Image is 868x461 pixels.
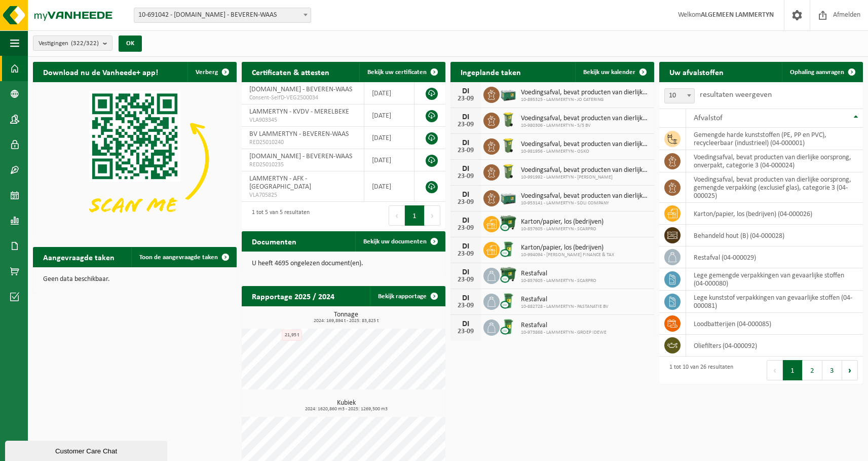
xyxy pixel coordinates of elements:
span: 10-882728 - LAMMERTYN - PASTANATIE BV [521,304,609,310]
td: [DATE] [364,149,414,171]
h2: Download nu de Vanheede+ app! [33,62,168,82]
span: Bekijk uw certificaten [367,69,427,76]
span: Vestigingen [39,36,99,51]
span: 10-857605 - LAMMERTYN - SCARPRO [521,226,603,232]
div: DI [456,113,476,121]
span: Voedingsafval, bevat producten van dierlijke oorsprong, gemengde verpakking (exc... [521,192,649,200]
span: 10-991992 - LAMMERTYN - [PERSON_NAME] [521,174,649,181]
span: RED25010240 [249,138,356,147]
span: Voedingsafval, bevat producten van dierlijke oorsprong, onverpakt, categorie 3 [521,140,649,149]
strong: ALGEMEEN LAMMERTYN [701,11,774,19]
td: [DATE] [364,82,414,104]
img: WB-0240-CU [500,240,517,258]
img: PB-LB-0680-HPE-GN-01 [500,85,517,102]
button: Next [842,360,858,380]
span: 10-691042 - LAMMERTYN.NET - BEVEREN-WAAS [134,8,311,23]
button: 2 [803,360,822,380]
span: Bekijk uw kalender [583,69,635,76]
span: LAMMERTYN - AFK - [GEOGRAPHIC_DATA] [249,175,311,191]
p: Geen data beschikbaar. [43,276,227,283]
span: [DOMAIN_NAME] - BEVEREN-WAAS [249,86,352,93]
a: Toon de aangevraagde taken [131,247,236,267]
img: WB-1100-CU [500,266,517,283]
div: DI [456,191,476,199]
span: LAMMERTYN - KVDV - MERELBEKE [249,108,349,116]
div: 23-09 [456,225,476,232]
iframe: chat widget [5,439,169,461]
button: Previous [767,360,783,380]
td: lege gemengde verpakkingen van gevaarlijke stoffen (04-000080) [686,268,863,291]
img: WB-0240-CU [500,292,517,309]
div: DI [456,320,476,328]
span: VLA705825 [249,191,356,199]
button: Previous [389,205,405,226]
h2: Certificaten & attesten [242,62,339,82]
td: [DATE] [364,127,414,149]
span: 10-981956 - LAMMERTYN - OSKO [521,149,649,155]
span: 10-973868 - LAMMERTYN - GROEP IDEWE [521,330,607,336]
td: restafval (04-000029) [686,246,863,268]
span: 2024: 1620,860 m3 - 2025: 1269,500 m3 [247,407,445,412]
div: 23-09 [456,121,476,128]
span: 10-994094 - [PERSON_NAME] FINANCE & TAX [521,252,614,258]
td: voedingsafval, bevat producten van dierlijke oorsprong, gemengde verpakking (exclusief glas), cat... [686,172,863,203]
span: Voedingsafval, bevat producten van dierlijke oorsprong, onverpakt, categorie 3 [521,166,649,174]
count: (322/322) [71,40,99,47]
h3: Tonnage [247,311,445,324]
td: behandeld hout (B) (04-000028) [686,225,863,246]
td: loodbatterijen (04-000085) [686,313,863,335]
span: 10-691042 - LAMMERTYN.NET - BEVEREN-WAAS [134,8,311,22]
span: 10 [665,89,694,103]
div: DI [456,217,476,225]
a: Bekijk rapportage [370,286,444,306]
div: 23-09 [456,173,476,180]
span: Bekijk uw documenten [363,238,427,245]
div: 23-09 [456,95,476,102]
div: 23-09 [456,147,476,154]
p: U heeft 4695 ongelezen document(en). [252,260,435,267]
img: WB-0140-HPE-GN-50 [500,137,517,154]
div: 1 tot 10 van 26 resultaten [664,359,733,381]
td: [DATE] [364,104,414,127]
div: 21,95 t [282,330,302,341]
span: Voedingsafval, bevat producten van dierlijke oorsprong, onverpakt, categorie 3 [521,89,649,97]
img: WB-1100-CU [500,215,517,232]
span: Karton/papier, los (bedrijven) [521,244,614,252]
a: Bekijk uw kalender [575,62,653,82]
div: DI [456,165,476,173]
div: DI [456,87,476,95]
td: [DATE] [364,171,414,202]
div: DI [456,268,476,276]
td: oliefilters (04-000092) [686,335,863,357]
div: DI [456,242,476,251]
a: Ophaling aanvragen [782,62,862,82]
div: DI [456,139,476,147]
span: Karton/papier, los (bedrijven) [521,218,603,226]
span: Voedingsafval, bevat producten van dierlijke oorsprong, onverpakt, categorie 3 [521,115,649,123]
span: Restafval [521,296,609,304]
h2: Ingeplande taken [450,62,531,82]
img: Download de VHEPlus App [33,82,237,235]
div: 23-09 [456,328,476,335]
div: DI [456,294,476,302]
td: gemengde harde kunststoffen (PE, PP en PVC), recycleerbaar (industrieel) (04-000001) [686,128,863,150]
span: Ophaling aanvragen [790,69,844,76]
h2: Uw afvalstoffen [659,62,734,82]
span: Toon de aangevraagde taken [139,254,218,261]
div: 23-09 [456,276,476,283]
button: 1 [405,205,425,226]
button: Next [425,205,440,226]
span: VLA903345 [249,116,356,124]
label: resultaten weergeven [700,91,772,99]
h3: Kubiek [247,400,445,412]
h2: Aangevraagde taken [33,247,125,267]
td: lege kunststof verpakkingen van gevaarlijke stoffen (04-000081) [686,291,863,313]
span: 10-980306 - LAMMERTYN - 5/5 BV [521,123,649,129]
img: PB-LB-0680-HPE-GN-01 [500,189,517,206]
div: 23-09 [456,199,476,206]
span: Restafval [521,322,607,330]
div: 23-09 [456,251,476,258]
h2: Documenten [242,231,307,251]
a: Bekijk uw documenten [355,231,444,252]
